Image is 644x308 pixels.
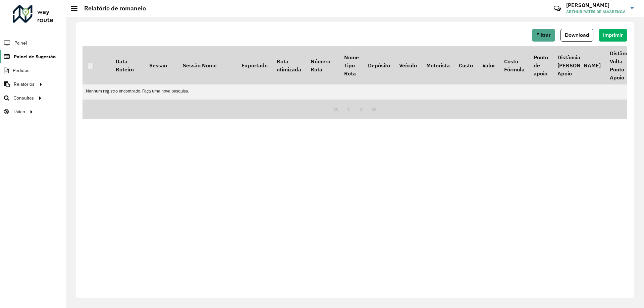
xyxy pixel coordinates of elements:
[566,9,626,15] span: ARTHUR RATES DE ALVARENGA
[550,1,565,16] a: Contato Rápido
[529,46,553,84] th: Ponto de apoio
[454,46,477,84] th: Custo
[13,95,34,102] span: Consultas
[13,67,30,74] span: Pedidos
[565,32,589,38] span: Download
[272,46,306,84] th: Rota otimizada
[478,46,499,84] th: Valor
[553,46,605,84] th: Distância [PERSON_NAME] Apoio
[306,46,339,84] th: Número Rota
[237,46,272,84] th: Exportado
[560,29,593,42] button: Download
[395,46,422,84] th: Veículo
[422,46,454,84] th: Motorista
[14,53,56,60] span: Painel de Sugestão
[536,32,551,38] span: Filtrar
[603,32,623,38] span: Imprimir
[599,29,627,42] button: Imprimir
[499,46,529,84] th: Custo Fórmula
[77,5,146,12] h2: Relatório de romaneio
[532,29,555,42] button: Filtrar
[178,46,237,84] th: Sessão Nome
[566,2,626,8] h3: [PERSON_NAME]
[605,46,637,84] th: Distância Volta Ponto Apoio
[339,46,363,84] th: Nome Tipo Rota
[145,46,178,84] th: Sessão
[14,40,27,47] span: Painel
[14,81,35,88] span: Relatórios
[363,46,394,84] th: Depósito
[111,46,145,84] th: Data Roteiro
[13,108,25,115] span: Tático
